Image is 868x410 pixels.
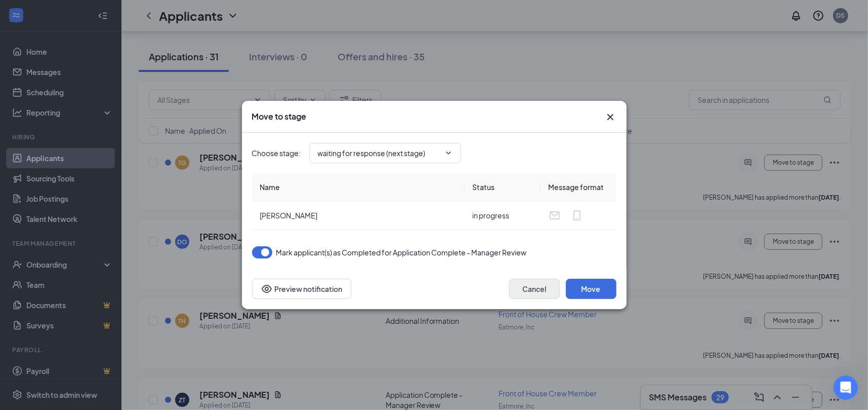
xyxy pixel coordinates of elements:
[252,111,307,122] h3: Move to stage
[604,111,616,123] svg: Cross
[566,279,616,299] button: Move
[260,211,318,220] span: [PERSON_NAME]
[252,279,351,299] button: Preview notificationEye
[509,279,560,299] button: Cancel
[604,111,616,123] button: Close
[465,201,541,230] td: in progress
[571,209,583,221] svg: MobileSms
[261,283,273,295] svg: Eye
[834,376,858,400] iframe: Intercom live chat
[252,147,301,159] span: Choose stage :
[276,246,527,258] span: Mark applicant(s) as Completed for Application Complete - Manager Review
[444,149,452,157] svg: ChevronDown
[541,173,616,201] th: Message format
[465,173,541,201] th: Status
[549,209,561,221] svg: Email
[252,173,465,201] th: Name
